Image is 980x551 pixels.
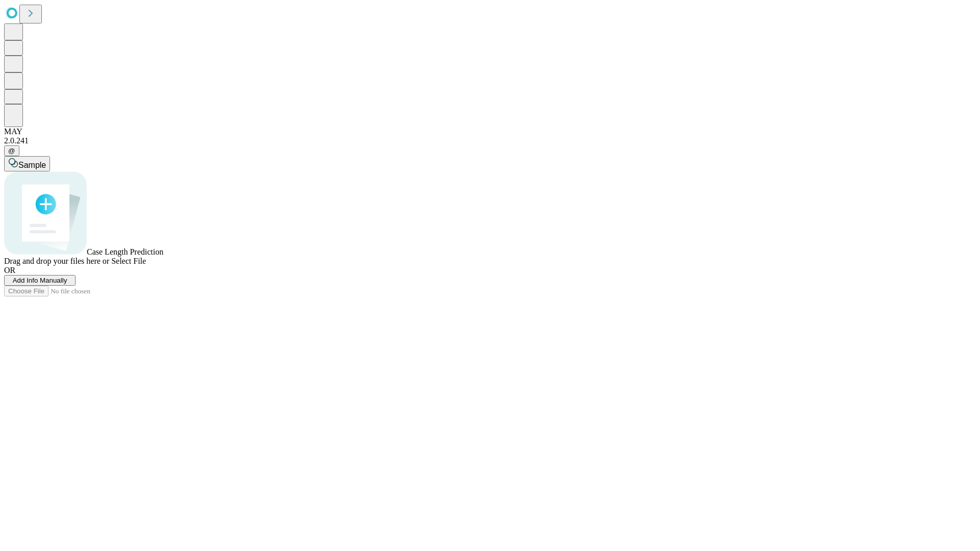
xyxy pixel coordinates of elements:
span: Add Info Manually [13,277,67,284]
button: @ [4,145,19,156]
div: 2.0.241 [4,136,976,145]
span: Drag and drop your files here or [4,257,109,265]
span: Sample [18,161,46,169]
button: Sample [4,156,50,171]
button: Add Info Manually [4,275,76,286]
span: @ [8,147,15,155]
div: MAY [4,127,976,136]
span: Case Length Prediction [87,247,163,256]
span: OR [4,266,15,274]
span: Select File [111,257,146,265]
